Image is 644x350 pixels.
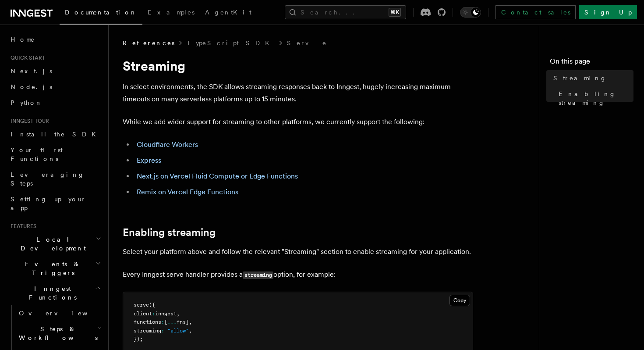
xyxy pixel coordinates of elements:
[134,302,149,308] span: serve
[7,260,96,277] span: Events & Triggers
[167,319,177,325] span: ...
[7,32,103,47] a: Home
[11,146,63,162] span: Your first Functions
[134,328,161,334] span: streaming
[11,35,35,44] span: Home
[7,223,36,230] span: Features
[148,9,195,16] span: Examples
[137,140,198,149] a: Cloudflare Workers
[7,256,103,281] button: Events & Triggers
[460,7,481,18] button: Toggle dark mode
[137,156,161,164] a: Express
[7,235,96,253] span: Local Development
[142,3,200,24] a: Examples
[243,271,273,279] code: streaming
[177,319,189,325] span: fns]
[137,188,238,196] a: Remix on Vercel Edge Functions
[19,310,109,317] span: Overview
[555,86,633,111] a: Enabling streaming
[15,305,103,321] a: Overview
[7,63,103,79] a: Next.js
[134,319,161,325] span: functions
[123,116,473,128] p: While we add wider support for streaming to other platforms, we currently support the following:
[550,70,633,86] a: Streaming
[7,95,103,111] a: Python
[177,311,180,317] span: ,
[11,83,52,90] span: Node.js
[449,295,470,306] button: Copy
[389,8,401,17] kbd: ⌘K
[11,68,52,75] span: Next.js
[11,99,42,106] span: Python
[189,319,192,325] span: ,
[7,79,103,95] a: Node.js
[287,39,327,47] a: Serve
[123,39,174,47] span: References
[11,131,101,138] span: Install the SDK
[123,226,216,239] a: Enabling streaming
[15,321,103,346] button: Steps & Workflows
[550,56,633,70] h4: On this page
[553,74,607,82] span: Streaming
[134,336,143,342] span: });
[134,311,152,317] span: client
[7,54,45,61] span: Quick start
[495,5,576,19] a: Contact sales
[187,39,275,47] a: TypeScript SDK
[161,328,164,334] span: :
[7,142,103,167] a: Your first Functions
[285,5,406,19] button: Search...⌘K
[7,126,103,142] a: Install the SDK
[137,172,298,180] a: Next.js on Vercel Fluid Compute or Edge Functions
[123,58,473,74] h1: Streaming
[123,81,473,105] p: In select environments, the SDK allows streaming responses back to Inngest, hugely increasing max...
[149,302,155,308] span: ({
[167,328,189,334] span: "allow"
[123,246,473,258] p: Select your platform above and follow the relevant "Streaming" section to enable streaming for yo...
[60,3,142,25] a: Documentation
[7,284,95,302] span: Inngest Functions
[164,319,167,325] span: [
[559,89,633,107] span: Enabling streaming
[7,118,49,125] span: Inngest tour
[161,319,164,325] span: :
[15,325,98,342] span: Steps & Workflows
[11,171,85,187] span: Leveraging Steps
[11,196,86,211] span: Setting up your app
[65,9,137,16] span: Documentation
[7,191,103,216] a: Setting up your app
[200,3,257,24] a: AgentKit
[123,268,473,281] p: Every Inngest serve handler provides a option, for example:
[205,9,251,16] span: AgentKit
[152,311,155,317] span: :
[155,311,177,317] span: inngest
[7,281,103,305] button: Inngest Functions
[7,167,103,191] a: Leveraging Steps
[189,328,192,334] span: ,
[579,5,637,19] a: Sign Up
[7,232,103,256] button: Local Development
